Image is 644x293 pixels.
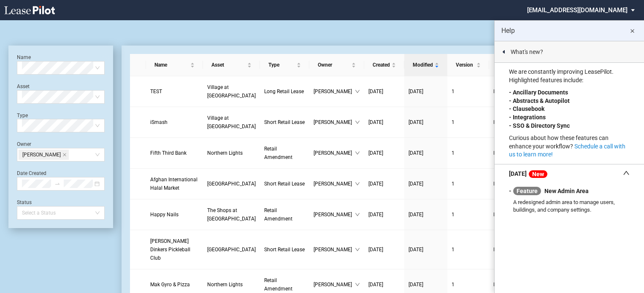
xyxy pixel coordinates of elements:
[17,113,28,118] label: Type
[314,149,355,157] span: [PERSON_NAME]
[264,145,305,161] a: Retail Amendment
[373,61,390,69] span: Created
[17,54,31,60] label: Name
[452,181,455,187] span: 1
[207,181,256,187] span: Silas Creek Crossing
[264,276,305,293] a: Retail Amendment
[318,61,350,69] span: Owner
[409,149,443,157] a: [DATE]
[264,245,305,254] a: Short Retail Lease
[493,280,540,289] span: Initial Draft
[409,245,443,254] a: [DATE]
[409,247,423,253] span: [DATE]
[368,282,383,288] span: [DATE]
[355,181,360,186] span: down
[447,54,489,76] th: Version
[355,89,360,94] span: down
[452,212,455,218] span: 1
[493,87,540,96] span: In Negotiation
[452,119,455,125] span: 1
[264,277,292,292] span: Retail Amendment
[150,89,162,94] span: TEST
[368,210,400,219] a: [DATE]
[17,141,31,147] label: Owner
[150,282,190,288] span: Mak Gyro & Pizza
[355,120,360,125] span: down
[409,181,423,187] span: [DATE]
[150,237,199,262] a: [PERSON_NAME] Dinkers Pickleball Club
[150,118,199,126] a: iSmash
[314,210,355,219] span: [PERSON_NAME]
[264,180,305,188] a: Short Retail Lease
[207,206,256,223] a: The Shops at [GEOGRAPHIC_DATA]
[452,87,485,96] a: 1
[404,54,447,76] th: Modified
[264,119,305,125] span: Short Retail Lease
[368,212,383,218] span: [DATE]
[409,118,443,126] a: [DATE]
[355,282,360,287] span: down
[364,54,404,76] th: Created
[207,115,256,129] span: Village at Allen
[211,61,246,69] span: Asset
[203,54,260,76] th: Asset
[264,87,305,96] a: Long Retail Lease
[62,153,67,157] span: close
[355,151,360,156] span: down
[17,83,30,89] label: Asset
[150,149,199,157] a: Fifth Third Bank
[309,54,364,76] th: Owner
[17,199,32,205] label: Status
[368,87,400,96] a: [DATE]
[409,119,423,125] span: [DATE]
[150,177,198,191] span: Afghan International Halal Market
[146,54,203,76] th: Name
[54,181,60,187] span: swap-right
[150,280,199,289] a: Mak Gyro & Pizza
[368,180,400,188] a: [DATE]
[19,150,69,160] span: Shanice Holliman
[207,83,256,100] a: Village at [GEOGRAPHIC_DATA]
[207,280,256,289] a: Northern Lights
[150,87,199,96] a: TEST
[368,119,383,125] span: [DATE]
[452,118,485,126] a: 1
[452,280,485,289] a: 1
[493,118,540,126] span: Initial Draft
[452,282,455,288] span: 1
[489,54,549,76] th: Status
[368,247,383,253] span: [DATE]
[264,206,305,223] a: Retail Amendment
[452,210,485,219] a: 1
[368,149,400,157] a: [DATE]
[413,61,433,69] span: Modified
[150,238,190,261] span: Dill Dinkers Pickleball Club
[409,210,443,219] a: [DATE]
[150,119,168,125] span: iSmash
[368,118,400,126] a: [DATE]
[314,245,355,254] span: [PERSON_NAME]
[22,150,61,159] span: [PERSON_NAME]
[456,61,475,69] span: Version
[314,280,355,289] span: [PERSON_NAME]
[207,207,256,222] span: The Shops at Prescott Gateway
[368,280,400,289] a: [DATE]
[452,149,485,157] a: 1
[17,170,46,176] label: Date Created
[409,212,423,218] span: [DATE]
[207,180,256,188] a: [GEOGRAPHIC_DATA]
[368,245,400,254] a: [DATE]
[207,149,256,157] a: Northern Lights
[409,89,423,94] span: [DATE]
[264,89,304,94] span: Long Retail Lease
[355,247,360,252] span: down
[264,181,305,187] span: Short Retail Lease
[150,212,179,218] span: Happy Nails
[154,61,189,69] span: Name
[207,150,243,156] span: Northern Lights
[368,150,383,156] span: [DATE]
[452,247,455,253] span: 1
[207,282,243,288] span: Northern Lights
[409,280,443,289] a: [DATE]
[409,282,423,288] span: [DATE]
